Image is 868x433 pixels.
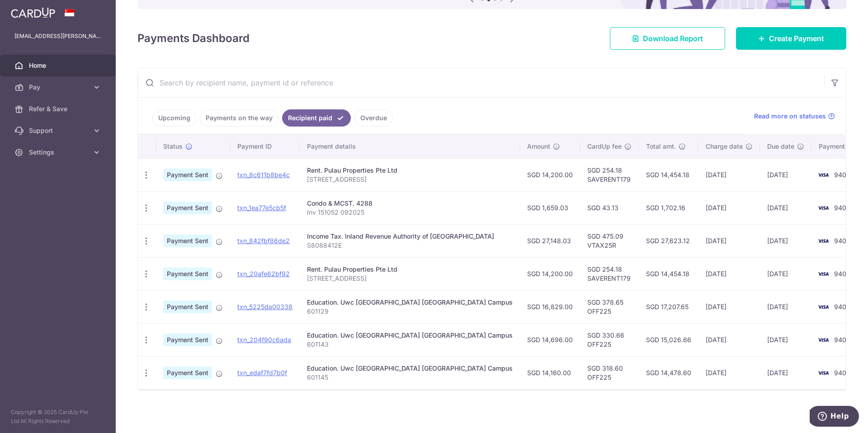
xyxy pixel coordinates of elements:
span: 9408 [834,336,850,344]
td: [DATE] [760,323,811,356]
td: SGD 14,160.00 [520,356,580,389]
span: Create Payment [769,33,824,44]
td: [DATE] [760,356,811,389]
a: Read more on statuses [754,112,835,121]
span: Status [163,142,183,151]
a: Payments on the way [200,109,278,127]
span: Payment Sent [163,268,212,280]
span: 9408 [834,171,850,179]
span: Download Report [643,33,703,44]
a: txn_842fbf86de2 [237,237,290,245]
span: Payment Sent [163,367,212,379]
td: [DATE] [698,356,760,389]
a: txn_edaf7fd7b0f [237,369,287,377]
span: Refer & Save [29,104,89,113]
td: SGD 27,148.03 [520,224,580,257]
p: [STREET_ADDRESS] [307,175,513,184]
td: [DATE] [698,323,760,356]
a: Upcoming [152,109,196,127]
p: 601145 [307,373,513,382]
td: SGD 15,026.66 [639,323,698,356]
td: SGD 14,696.00 [520,323,580,356]
td: SGD 14,478.60 [639,356,698,389]
th: Payment details [300,135,520,158]
span: Payment Sent [163,334,212,346]
div: Education. Uwc [GEOGRAPHIC_DATA] [GEOGRAPHIC_DATA] Campus [307,298,513,307]
span: Total amt. [646,142,676,151]
span: 9408 [834,303,850,311]
img: Bank Card [814,268,832,279]
td: SGD 1,659.03 [520,191,580,224]
a: txn_20afe62bf92 [237,270,290,278]
td: SGD 254.18 SAVERENT179 [580,257,639,290]
a: txn_204f90c6ada [237,336,291,344]
span: 9408 [834,270,850,278]
span: Settings [29,148,89,157]
span: 9408 [834,237,850,245]
div: Income Tax. Inland Revenue Authority of [GEOGRAPHIC_DATA] [307,232,513,241]
a: Download Report [610,27,725,50]
iframe: Opens a widget where you can find more information [810,406,859,428]
span: Charge date [706,142,743,151]
img: Bank Card [814,301,832,312]
img: Bank Card [814,367,832,378]
img: Bank Card [814,334,832,345]
td: SGD 14,454.18 [639,257,698,290]
div: Rent. Pulau Properties Pte Ltd [307,265,513,274]
td: SGD 254.18 SAVERENT179 [580,158,639,191]
td: [DATE] [760,158,811,191]
span: CardUp fee [587,142,622,151]
span: Home [29,61,89,70]
p: [EMAIL_ADDRESS][PERSON_NAME][DOMAIN_NAME] [14,32,101,41]
td: SGD 318.60 OFF225 [580,356,639,389]
td: [DATE] [698,257,760,290]
img: Bank Card [814,202,832,213]
th: Payment ID [230,135,300,158]
p: 601143 [307,340,513,349]
span: 9408 [834,369,850,377]
td: [DATE] [760,257,811,290]
span: Support [29,126,89,135]
p: [STREET_ADDRESS] [307,274,513,283]
td: SGD 14,454.18 [639,158,698,191]
td: [DATE] [760,290,811,323]
td: [DATE] [760,191,811,224]
span: Due date [767,142,794,151]
img: Bank Card [814,235,832,246]
td: SGD 16,829.00 [520,290,580,323]
span: Payment Sent [163,202,212,214]
td: SGD 14,200.00 [520,158,580,191]
a: Recipient paid [282,109,351,127]
span: Payment Sent [163,169,212,181]
span: 9408 [834,204,850,212]
td: [DATE] [760,224,811,257]
td: [DATE] [698,224,760,257]
span: Amount [527,142,550,151]
span: Payment Sent [163,301,212,313]
div: Education. Uwc [GEOGRAPHIC_DATA] [GEOGRAPHIC_DATA] Campus [307,364,513,373]
td: SGD 43.13 [580,191,639,224]
img: CardUp [11,7,55,18]
a: Overdue [354,109,393,127]
td: SGD 27,623.12 [639,224,698,257]
a: Create Payment [736,27,846,50]
span: Payment Sent [163,235,212,247]
div: Rent. Pulau Properties Pte Ltd [307,166,513,175]
a: txn_1ea77e5cb5f [237,204,286,212]
a: txn_5225da00338 [237,303,292,311]
a: txn_8c611b8be4c [237,171,290,179]
td: SGD 14,200.00 [520,257,580,290]
td: [DATE] [698,191,760,224]
input: Search by recipient name, payment id or reference [138,68,824,97]
img: Bank Card [814,169,832,180]
span: Pay [29,83,89,92]
td: [DATE] [698,158,760,191]
div: Condo & MCST. 4288 [307,199,513,208]
td: SGD 17,207.65 [639,290,698,323]
p: 601129 [307,307,513,316]
p: S8088412E [307,241,513,250]
p: Inv 151052 092025 [307,208,513,217]
td: SGD 475.09 VTAX25R [580,224,639,257]
div: Education. Uwc [GEOGRAPHIC_DATA] [GEOGRAPHIC_DATA] Campus [307,331,513,340]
